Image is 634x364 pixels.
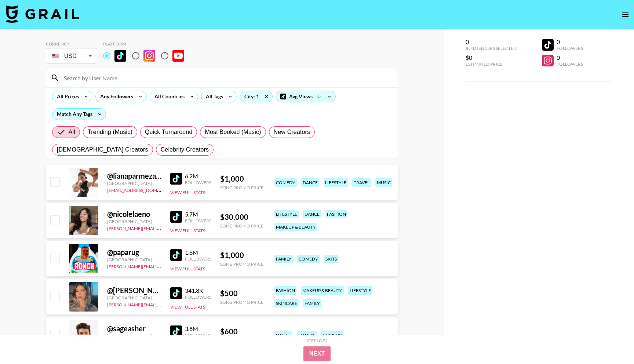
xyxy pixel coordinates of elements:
[57,145,148,154] span: [DEMOGRAPHIC_DATA] Creators
[185,325,211,332] div: 3.8M
[240,91,272,102] div: City: 1
[375,178,392,187] div: music
[107,295,161,301] div: [GEOGRAPHIC_DATA]
[170,325,182,337] img: TikTok
[185,218,211,223] div: Followers
[170,249,182,261] img: TikTok
[274,128,310,136] span: New Creators
[145,128,193,136] span: Quick Turnaround
[170,211,182,223] img: TikTok
[220,299,263,305] div: Song Promo Price
[107,186,181,193] a: [EMAIL_ADDRESS][DOMAIN_NAME]
[303,299,321,307] div: family
[274,210,299,218] div: lifestyle
[220,327,263,336] div: $ 600
[274,223,317,231] div: makeup & beauty
[466,38,517,45] div: 0
[46,41,97,47] div: Currency
[201,91,225,102] div: All Tags
[185,180,211,185] div: Followers
[161,145,209,154] span: Celebrity Creators
[107,262,216,269] a: [PERSON_NAME][EMAIL_ADDRESS][DOMAIN_NAME]
[274,178,297,187] div: comedy
[352,178,371,187] div: travel
[274,299,299,307] div: skincare
[205,128,261,136] span: Most Booked (Music)
[185,294,211,300] div: Followers
[597,327,625,355] iframe: Drift Widget Chat Controller
[170,287,182,299] img: TikTok
[52,91,80,102] div: All Prices
[303,210,321,218] div: dance
[220,261,263,267] div: Song Promo Price
[107,333,161,339] div: [GEOGRAPHIC_DATA]
[324,178,348,187] div: lifestyle
[107,324,161,333] div: @ sageasher
[557,38,583,45] div: 0
[107,257,161,262] div: [GEOGRAPHIC_DATA]
[466,61,517,67] div: Estimated Price
[557,61,583,67] div: Followers
[107,210,161,219] div: @ nicolelaeno
[185,249,211,256] div: 1.8M
[96,91,135,102] div: Any Followers
[303,346,331,361] button: Next
[220,174,263,183] div: $ 1,000
[220,212,263,222] div: $ 30,000
[107,171,161,181] div: @ lianaparmezana
[274,286,296,295] div: fashion
[6,5,79,23] img: Grail Talent
[47,50,96,62] div: USD
[107,181,161,186] div: [GEOGRAPHIC_DATA]
[348,286,372,295] div: lifestyle
[557,54,583,61] div: 0
[618,7,633,22] button: open drawer
[170,266,205,272] button: View Full Stats
[170,228,205,233] button: View Full Stats
[274,331,292,339] div: dance
[170,304,205,310] button: View Full Stats
[59,72,393,84] input: Search by User Name
[220,185,263,190] div: Song Promo Price
[114,50,126,62] img: TikTok
[185,256,211,262] div: Followers
[69,128,75,136] span: All
[103,41,190,47] div: Platform
[466,45,517,51] div: Influencers Selected
[107,219,161,224] div: [GEOGRAPHIC_DATA]
[466,54,517,61] div: $0
[324,255,338,263] div: skits
[297,331,317,339] div: fitness
[170,173,182,185] img: TikTok
[143,50,155,62] img: Instagram
[220,223,263,229] div: Song Promo Price
[220,289,263,298] div: $ 500
[301,286,344,295] div: makeup & beauty
[276,91,335,102] div: Avg Views
[297,255,320,263] div: comedy
[557,45,583,51] div: Followers
[172,50,184,62] img: YouTube
[107,248,161,257] div: @ paparug
[274,255,293,263] div: family
[150,91,186,102] div: All Countries
[185,211,211,218] div: 5.7M
[185,332,211,338] div: Followers
[170,190,205,195] button: View Full Stats
[107,224,216,231] a: [PERSON_NAME][EMAIL_ADDRESS][DOMAIN_NAME]
[325,210,347,218] div: fashion
[220,251,263,260] div: $ 1,000
[306,338,328,343] div: Step 1 of 2
[52,109,106,120] div: Match Any Tags
[185,287,211,294] div: 341.8K
[185,172,211,180] div: 6.2M
[321,331,343,339] div: comedy
[88,128,132,136] span: Trending (Music)
[301,178,319,187] div: dance
[107,301,216,307] a: [PERSON_NAME][EMAIL_ADDRESS][DOMAIN_NAME]
[107,286,161,295] div: @ [PERSON_NAME]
